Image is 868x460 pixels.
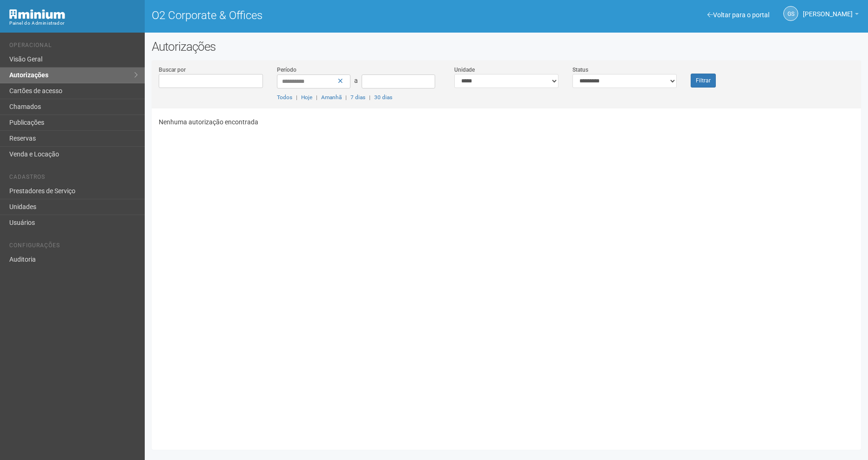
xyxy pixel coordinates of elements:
span: | [345,94,347,101]
li: Operacional [9,42,138,52]
a: GS [783,6,798,21]
a: [PERSON_NAME] [803,12,859,19]
button: Filtrar [691,74,716,88]
a: Amanhã [321,94,342,101]
label: Buscar por [159,66,186,74]
span: | [296,94,297,101]
a: Todos [277,94,292,101]
li: Cadastros [9,174,138,183]
span: | [369,94,370,101]
a: 7 dias [350,94,365,101]
span: Gabriela Souza [803,1,853,18]
h2: Autorizações [152,40,861,54]
a: Hoje [301,94,312,101]
label: Status [572,66,588,74]
li: Configurações [9,242,138,252]
p: Nenhuma autorização encontrada [159,118,854,126]
div: Painel do Administrador [9,19,138,27]
span: a [354,77,358,84]
label: Período [277,66,296,74]
span: | [316,94,317,101]
a: Voltar para o portal [707,11,769,19]
a: 30 dias [374,94,392,101]
label: Unidade [454,66,475,74]
img: Minium [9,9,65,19]
h1: O2 Corporate & Offices [152,9,499,21]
